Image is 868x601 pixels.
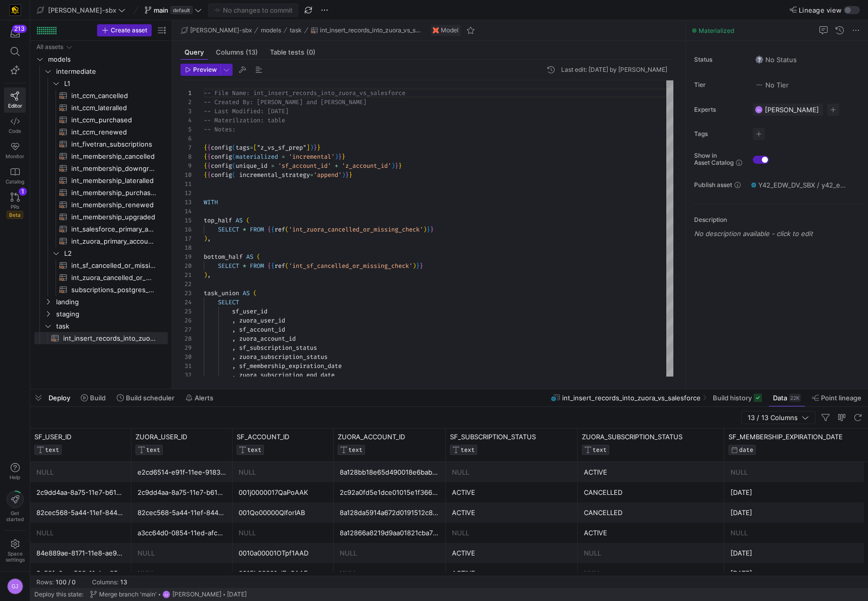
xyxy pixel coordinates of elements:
span: ) [423,225,427,234]
div: 27 [180,325,192,334]
span: models [261,27,281,34]
button: GJ [4,576,26,597]
div: Press SPACE to select this row. [34,247,168,259]
button: models [258,24,284,36]
span: Beta [7,211,23,219]
button: maindefault [142,4,204,17]
span: ( [285,225,289,234]
span: } [349,171,352,179]
a: int_salesforce_primary_account​​​​​​​​​​ [34,223,168,235]
span: , [232,362,236,370]
a: int_fivetran_subscriptions​​​​​​​​​​ [34,138,168,150]
span: zuora_account_id [239,335,296,343]
div: 213 [12,25,27,33]
img: No tier [755,81,763,89]
div: 23 [180,289,192,298]
div: Press SPACE to select this row. [34,77,168,89]
img: https://storage.googleapis.com/y42-prod-data-exchange/images/uAsz27BndGEK0hZWDFeOjoxA7jCwgK9jE472... [10,5,20,15]
span: { [267,262,271,270]
p: No description available - click to edit [694,229,864,238]
div: 1 [19,188,27,196]
span: ) [204,271,207,279]
span: Publish asset [694,181,732,189]
span: 13 / 13 Columns [748,413,802,422]
button: No statusNo Status [753,53,799,66]
div: Press SPACE to select this row. [34,174,168,187]
button: Build history [708,389,766,406]
span: SF_USER_ID [34,433,71,441]
span: ( [232,153,236,161]
span: } [398,162,402,170]
a: Monitor [4,138,26,163]
span: materialized [236,153,278,161]
span: , [232,344,236,352]
span: [PERSON_NAME] [172,591,221,598]
span: } [342,153,345,161]
div: Press SPACE to select this row. [34,284,168,296]
span: staging [56,308,166,320]
div: 24 [180,298,192,307]
span: zuora_user_id [239,316,285,325]
span: TEXT [146,446,160,453]
span: task [290,27,302,34]
span: 'z_account_id' [342,162,391,170]
span: TEXT [247,446,261,453]
span: { [207,153,211,161]
span: Lineage view [799,6,842,14]
span: } [345,171,349,179]
span: sf_membership_expiration_date [239,362,342,370]
span: Y42_EDW_DV_SBX / y42_edw_dv_sbx_main / INT_INSERT_RECORDS_INTO_ZUORA_VS_SALESFORCE [758,181,847,189]
span: Create asset [111,27,147,34]
button: Build [76,389,110,406]
button: No tierNo Tier [753,78,791,91]
div: Press SPACE to select this row. [34,65,168,77]
span: 'int_sf_cancelled_or_missing_check' [289,262,413,270]
span: tags [236,144,250,152]
div: 7 [180,143,192,152]
span: int_zuora_primary_accounts​​​​​​​​​​ [71,236,156,247]
span: int_membership_cancelled​​​​​​​​​​ [71,151,156,162]
span: { [271,225,275,234]
span: , [232,371,236,379]
span: -- Notes: [204,125,236,133]
span: Space settings [6,550,25,563]
span: ) [342,171,345,179]
div: 5 [180,125,192,134]
div: Press SPACE to select this row. [34,41,168,53]
span: ( [257,253,260,261]
a: int_ccm_cancelled​​​​​​​​​​ [34,89,168,102]
span: SELECT [218,298,239,306]
img: No status [755,56,763,64]
a: Editor [4,87,26,113]
span: main [154,6,168,14]
span: int_insert_records_into_zuora_vs_salesforce [320,27,422,34]
span: Data [773,394,787,402]
span: int_ccm_purchased​​​​​​​​​​ [71,114,156,126]
span: Catalog [6,178,24,184]
div: 11 [180,179,192,189]
span: ) [391,162,395,170]
span: FROM [250,225,264,234]
div: Press SPACE to select this row. [34,199,168,211]
span: Merge branch 'main' [99,591,157,598]
span: int_insert_records_into_zuora_vs_salesforce [562,394,701,402]
span: L1 [64,78,166,89]
div: 19 [180,252,192,261]
span: , [207,271,211,279]
button: Point lineage [807,389,866,406]
span: } [313,144,317,152]
span: , [232,335,236,343]
span: int_ccm_cancelled​​​​​​​​​​ [71,90,156,102]
div: 13 [180,198,192,207]
div: 6 [180,134,192,143]
a: int_ccm_purchased​​​​​​​​​​ [34,114,168,126]
span: = [250,144,253,152]
span: incremental_strategy [239,171,310,179]
div: Press SPACE to select this row. [34,162,168,174]
a: Catalog [4,163,26,189]
div: Press SPACE to select this row. [34,211,168,223]
span: + [335,162,338,170]
a: int_membership_cancelled​​​​​​​​​​ [34,150,168,162]
span: [DATE] [227,591,247,598]
span: [PERSON_NAME] [765,106,819,114]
